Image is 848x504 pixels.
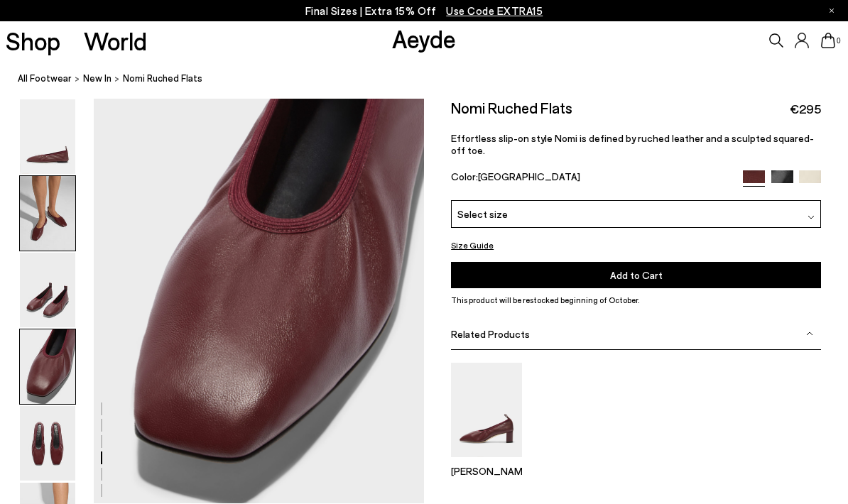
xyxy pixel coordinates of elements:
[451,363,522,457] img: Narissa Ruched Pumps
[451,132,821,156] p: Effortless slip-on style Nomi is defined by ruched leather and a sculpted squared-off toe.
[451,262,821,288] button: Add to Cart
[84,28,147,53] a: World
[451,99,572,116] h2: Nomi Ruched Flats
[451,447,522,477] a: Narissa Ruched Pumps [PERSON_NAME]
[18,60,848,99] nav: breadcrumb
[83,71,112,86] a: New In
[806,330,813,337] img: svg%3E
[305,2,543,20] p: Final Sizes | Extra 15% Off
[808,214,815,221] img: svg%3E
[451,328,530,340] span: Related Products
[610,269,663,281] span: Add to Cart
[123,71,202,86] span: Nomi Ruched Flats
[446,4,543,17] span: Navigate to /collections/ss25-final-sizes
[20,176,75,251] img: Nomi Ruched Flats - Image 2
[821,33,835,48] a: 0
[451,236,494,254] button: Size Guide
[392,23,456,53] a: Aeyde
[790,100,821,118] span: €295
[20,329,75,404] img: Nomi Ruched Flats - Image 4
[18,71,72,86] a: All Footwear
[451,170,732,187] div: Color:
[20,253,75,327] img: Nomi Ruched Flats - Image 3
[20,406,75,481] img: Nomi Ruched Flats - Image 5
[835,37,842,45] span: 0
[20,99,75,174] img: Nomi Ruched Flats - Image 1
[83,72,112,84] span: New In
[478,170,580,182] span: [GEOGRAPHIC_DATA]
[451,465,522,477] p: [PERSON_NAME]
[6,28,60,53] a: Shop
[451,294,821,307] p: This product will be restocked beginning of October.
[457,207,508,221] span: Select size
